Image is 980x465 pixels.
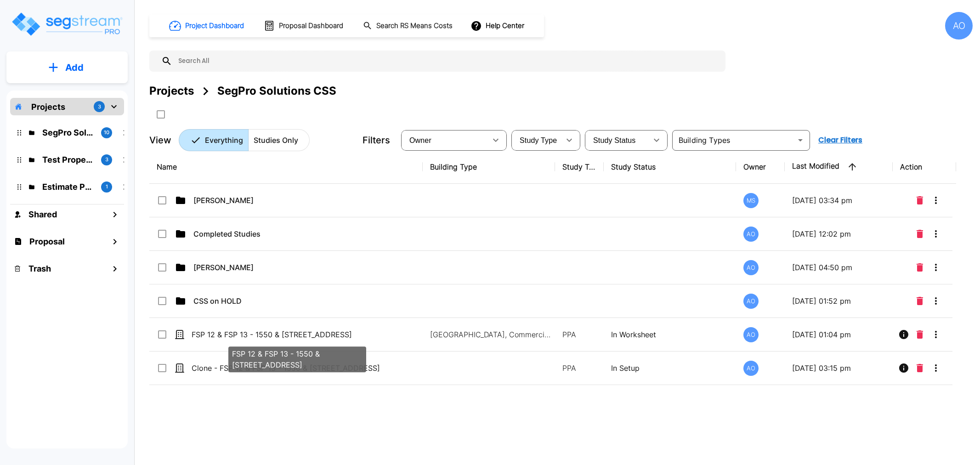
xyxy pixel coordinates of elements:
button: Info [895,325,913,344]
p: [DATE] 04:50 pm [792,262,885,273]
button: More-Options [927,359,945,377]
p: Add [65,61,84,74]
div: AO [743,227,759,242]
p: Projects [31,101,65,113]
p: SegPro Solutions CSS [42,126,94,139]
p: CSS on HOLD [193,295,404,306]
p: In Worksheet [611,329,729,340]
p: Clone - FSP 12 & FSP 13 - 1550 & [STREET_ADDRESS] [192,363,402,374]
div: AO [945,12,973,40]
button: Delete [913,292,927,310]
p: [DATE] 12:02 pm [792,228,885,239]
div: AO [743,361,759,376]
span: Study Status [593,136,636,144]
div: SegPro Solutions CSS [217,83,336,99]
div: Platform [179,129,310,151]
button: Everything [179,129,249,151]
button: Delete [913,258,927,277]
button: SelectAll [152,105,170,124]
div: AO [743,294,759,309]
button: More-Options [927,225,945,243]
span: Study Type [520,136,557,144]
span: Owner [409,136,431,144]
p: Test Property Folder [42,153,94,166]
p: FSP 12 & FSP 13 - 1550 & [STREET_ADDRESS] [232,348,363,370]
button: Delete [913,191,927,210]
div: MS [743,193,759,208]
p: Filters [363,133,390,147]
p: Studies Only [254,135,298,146]
p: [DATE] 03:34 pm [792,195,885,206]
p: 1 [106,183,108,191]
h1: Search RS Means Costs [376,21,453,31]
div: Select [403,127,487,153]
th: Owner [736,150,785,184]
p: FSP 12 & FSP 13 - 1550 & [STREET_ADDRESS] [192,329,402,340]
th: Action [893,150,957,184]
button: Open [794,134,807,147]
button: Info [895,359,913,377]
th: Building Type [423,150,555,184]
p: View [149,133,171,147]
p: In Setup [611,363,729,374]
div: AO [743,260,759,275]
div: Select [587,127,647,153]
p: Estimate Property [42,181,94,193]
th: Last Modified [785,150,892,184]
button: Add [6,54,128,81]
p: [PERSON_NAME] [193,195,404,206]
h1: Trash [28,262,51,275]
th: Name [149,150,423,184]
p: [DATE] 01:04 pm [792,329,885,340]
input: Building Types [675,134,792,147]
p: [DATE] 03:15 pm [792,363,885,374]
p: PPA [562,363,596,374]
p: 10 [104,129,109,136]
p: Completed Studies [193,228,404,239]
button: More-Options [927,258,945,277]
button: Project Dashboard [165,16,249,36]
th: Study Type [555,150,604,184]
button: Delete [913,225,927,243]
p: Everything [205,135,243,146]
button: Search RS Means Costs [359,17,458,35]
h1: Project Dashboard [185,21,244,31]
div: Projects [149,83,194,99]
h1: Proposal Dashboard [279,21,343,31]
div: AO [743,327,759,342]
div: Select [513,127,560,153]
button: Clear Filters [815,131,866,149]
h1: Proposal [29,235,65,248]
button: Studies Only [248,129,310,151]
img: Logo [11,11,123,37]
h1: Shared [28,208,57,221]
p: 3 [98,103,101,111]
p: PPA [562,329,596,340]
button: Delete [913,325,927,344]
button: More-Options [927,191,945,210]
p: 3 [105,156,108,164]
p: [PERSON_NAME] [193,262,404,273]
button: Proposal Dashboard [260,16,348,35]
p: [GEOGRAPHIC_DATA], Commercial Property Site [430,329,554,340]
button: More-Options [927,292,945,310]
button: More-Options [927,325,945,344]
button: Delete [913,359,927,377]
th: Study Status [604,150,736,184]
p: [DATE] 01:52 pm [792,295,885,306]
button: Help Center [469,17,528,34]
input: Search All [172,51,721,72]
